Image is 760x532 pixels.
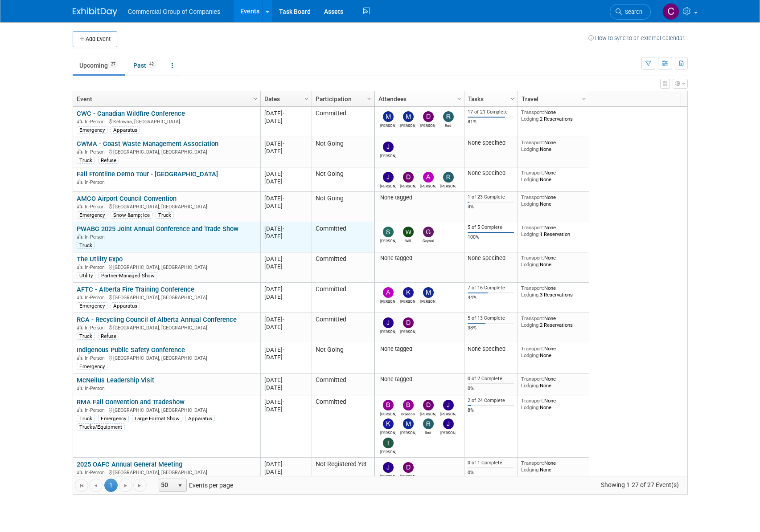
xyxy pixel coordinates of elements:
[264,255,308,263] div: [DATE]
[521,292,540,298] span: Lodging:
[264,406,308,413] div: [DATE]
[77,407,82,412] img: In-Person Event
[440,429,456,435] div: Joe Galloway
[264,232,308,240] div: [DATE]
[521,255,544,261] span: Transport:
[283,225,284,232] span: -
[403,462,414,473] img: Derek MacDonald
[521,404,540,410] span: Lodging:
[378,376,460,383] div: None tagged
[77,225,238,233] a: PWABC 2025 Joint Annual Conference and Trade Show
[383,462,394,473] img: Jamie Zimmerman
[521,467,540,473] span: Lodging:
[98,333,119,340] div: Refuse
[147,61,156,68] span: 42
[73,8,117,16] img: ExhibitDay
[521,345,585,358] div: None None
[521,261,540,268] span: Lodging:
[77,285,194,293] a: AFTC - Alberta Fire Training Conference
[468,194,514,200] div: 1 of 23 Complete
[521,170,544,176] span: Transport:
[400,237,416,243] div: Will Schwenger
[122,482,129,489] span: Go to the next page
[468,398,514,404] div: 2 of 24 Complete
[521,382,540,389] span: Lodging:
[468,345,514,353] div: None specified
[264,376,308,384] div: [DATE]
[403,418,414,429] img: Mike Feduniw
[440,122,456,128] div: Rod Leland
[403,287,414,298] img: Kelly Mayhew
[98,415,129,422] div: Emergency
[456,95,463,102] span: Column Settings
[77,204,82,208] img: In-Person Event
[77,470,82,474] img: In-Person Event
[85,204,107,210] span: In-Person
[312,167,374,192] td: Not Going
[264,353,308,361] div: [DATE]
[380,328,396,334] div: Jason Fast
[77,386,82,390] img: In-Person Event
[521,224,544,231] span: Transport:
[77,118,256,125] div: Kelowna, [GEOGRAPHIC_DATA]
[521,376,585,389] div: None None
[73,57,125,74] a: Upcoming27
[312,374,374,395] td: Committed
[454,91,464,105] a: Column Settings
[521,109,544,115] span: Transport:
[111,126,140,134] div: Apparatus
[264,398,308,406] div: [DATE]
[119,479,132,492] a: Go to the next page
[77,91,255,106] a: Event
[264,460,308,468] div: [DATE]
[264,147,308,155] div: [DATE]
[77,398,185,406] a: RMA Fall Convention and Tradeshow
[383,111,394,122] img: Mike Feduniw
[77,119,82,123] img: In-Person Event
[98,157,119,164] div: Refuse
[264,316,308,323] div: [DATE]
[521,146,540,152] span: Lodging:
[85,234,107,240] span: In-Person
[77,324,256,331] div: [GEOGRAPHIC_DATA], [GEOGRAPHIC_DATA]
[77,110,185,118] a: CWC - Canadian Wildfire Conference
[133,479,147,492] a: Go to the last page
[92,482,99,489] span: Go to the previous page
[264,178,308,185] div: [DATE]
[312,343,374,374] td: Not Going
[128,8,221,15] span: Commercial Group of Companies
[73,31,117,47] button: Add Event
[312,137,374,167] td: Not Going
[77,242,95,249] div: Truck
[77,415,95,422] div: Truck
[283,286,284,292] span: -
[77,363,107,370] div: Emergency
[85,264,107,270] span: In-Person
[85,386,107,391] span: In-Person
[468,470,514,476] div: 0%
[77,263,256,271] div: [GEOGRAPHIC_DATA], [GEOGRAPHIC_DATA]
[77,406,256,414] div: [GEOGRAPHIC_DATA], [GEOGRAPHIC_DATA]
[588,35,688,41] a: How to sync to an external calendar...
[403,227,414,237] img: Will Schwenger
[380,298,396,304] div: Adam Dingman
[423,400,434,410] img: David West
[77,272,95,279] div: Utility
[264,384,308,391] div: [DATE]
[283,346,284,353] span: -
[312,283,374,313] td: Committed
[468,460,514,466] div: 0 of 1 Complete
[383,418,394,429] img: Kelly Mayhew
[264,170,308,178] div: [DATE]
[380,152,396,158] div: Jason Fast
[400,298,416,304] div: Kelly Mayhew
[77,157,95,164] div: Truck
[264,293,308,301] div: [DATE]
[312,313,374,343] td: Committed
[383,172,394,183] img: Jamie Zimmerman
[521,176,540,183] span: Lodging:
[77,195,177,203] a: AMCO Airport Council Convention
[521,109,585,122] div: None 2 Reservations
[378,255,460,262] div: None tagged
[420,237,436,243] div: Gaynal Brierley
